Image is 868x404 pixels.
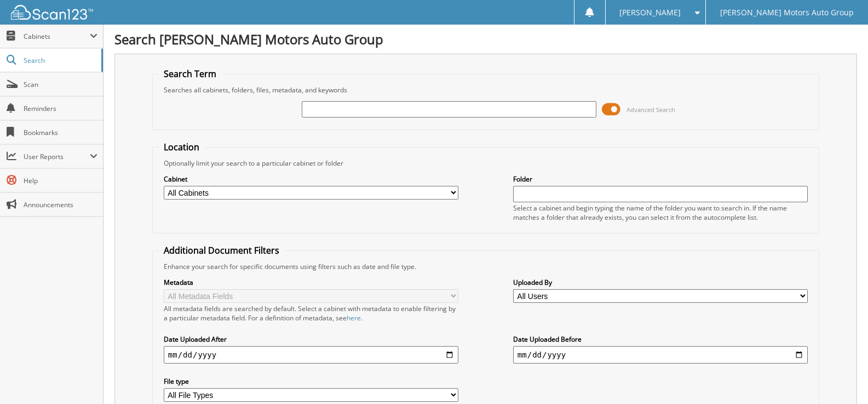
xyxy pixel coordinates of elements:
[158,159,813,168] div: Optionally limit your search to a particular cabinet or folder
[164,335,458,344] label: Date Uploaded After
[24,200,97,209] span: Announcements
[114,30,857,48] h1: Search [PERSON_NAME] Motors Auto Group
[24,152,90,161] span: User Reports
[24,80,97,89] span: Scan
[11,5,93,20] img: scan123-logo-white.svg
[164,377,458,386] label: File type
[24,32,90,41] span: Cabinets
[158,141,205,153] legend: Location
[24,128,97,137] span: Bookmarks
[513,346,808,364] input: end
[158,262,813,271] div: Enhance your search for specific documents using filters such as date and file type.
[158,85,813,95] div: Searches all cabinets, folders, files, metadata, and keywords
[158,68,222,80] legend: Search Term
[347,313,361,323] a: here
[513,335,808,344] label: Date Uploaded Before
[619,9,681,16] span: [PERSON_NAME]
[720,9,854,16] span: [PERSON_NAME] Motors Auto Group
[158,244,285,256] legend: Additional Document Filters
[164,174,458,184] label: Cabinet
[513,203,808,222] div: Select a cabinet and begin typing the name of the folder you want to search in. If the name match...
[164,278,458,287] label: Metadata
[24,56,96,65] span: Search
[513,278,808,287] label: Uploaded By
[24,104,97,113] span: Reminders
[626,106,675,114] span: Advanced Search
[164,346,458,364] input: start
[164,304,458,323] div: All metadata fields are searched by default. Select a cabinet with metadata to enable filtering b...
[24,176,97,185] span: Help
[513,174,808,184] label: Folder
